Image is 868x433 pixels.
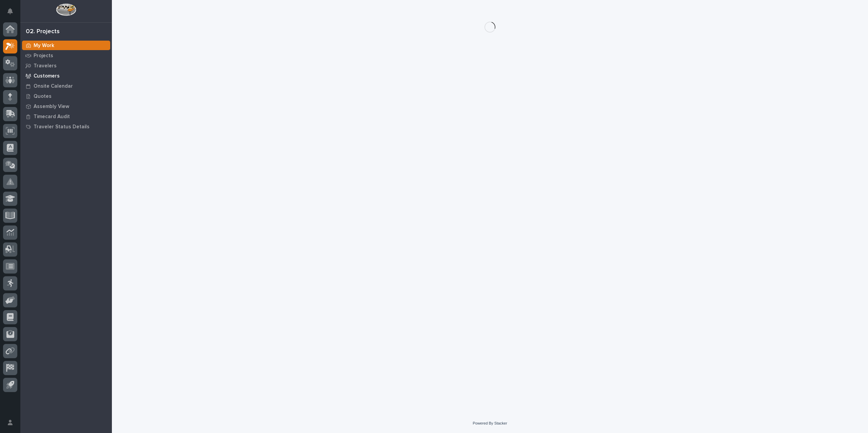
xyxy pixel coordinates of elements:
a: My Work [20,40,112,50]
a: Quotes [20,91,112,101]
a: Traveler Status Details [20,122,112,132]
a: Powered By Stacker [473,421,507,425]
a: Timecard Audit [20,111,112,122]
button: Notifications [3,4,17,18]
a: Assembly View [20,101,112,111]
a: Projects [20,50,112,61]
p: My Work [34,43,54,49]
div: Notifications [8,8,17,19]
a: Onsite Calendar [20,81,112,91]
a: Customers [20,71,112,81]
img: Workspace Logo [56,3,76,16]
a: Travelers [20,61,112,71]
p: Customers [34,73,60,79]
p: Projects [34,53,53,59]
p: Timecard Audit [34,114,70,120]
p: Assembly View [34,104,69,110]
div: 02. Projects [26,28,60,36]
p: Onsite Calendar [34,83,73,89]
p: Traveler Status Details [34,124,90,130]
p: Quotes [34,93,52,100]
p: Travelers [34,63,57,69]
